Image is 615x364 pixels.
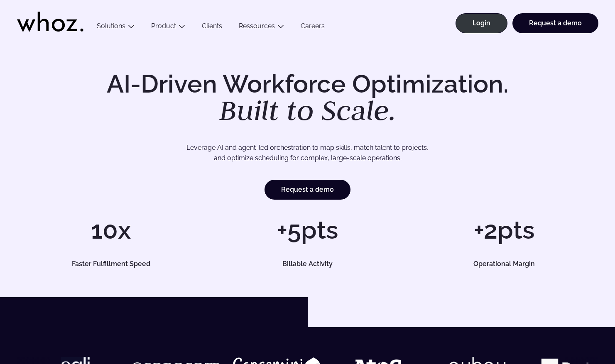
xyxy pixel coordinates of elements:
[512,13,598,33] a: Request a demo
[230,22,292,33] button: Ressources
[419,261,589,267] h5: Operational Margin
[213,217,402,242] h1: +5pts
[239,22,275,30] a: Ressources
[88,22,143,33] button: Solutions
[456,13,507,33] a: Login
[26,261,196,267] h5: Faster Fulfillment Speed
[143,22,194,33] button: Product
[292,22,333,33] a: Careers
[95,71,520,125] h1: AI-Driven Workforce Optimization.
[410,217,598,242] h1: +2pts
[223,261,392,267] h5: Billable Activity
[17,217,205,242] h1: 10x
[219,92,396,128] em: Built to Scale.
[151,22,176,30] a: Product
[194,22,230,33] a: Clients
[265,180,350,200] a: Request a demo
[46,142,569,164] p: Leverage AI and agent-led orchestration to map skills, match talent to projects, and optimize sch...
